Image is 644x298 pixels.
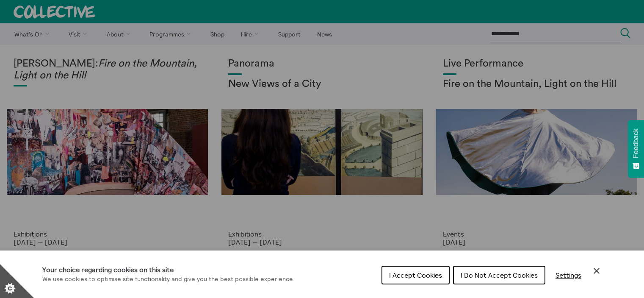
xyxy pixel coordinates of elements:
[632,128,640,158] span: Feedback
[461,271,538,279] span: I Do Not Accept Cookies
[381,266,450,284] button: I Accept Cookies
[628,120,644,178] button: Feedback - Show survey
[453,266,545,284] button: I Do Not Accept Cookies
[42,275,295,284] p: We use cookies to optimise site functionality and give you the best possible experience.
[42,265,295,275] h1: Your choice regarding cookies on this site
[591,266,602,276] button: Close Cookie Control
[556,271,581,279] span: Settings
[549,267,588,284] button: Settings
[389,271,442,279] span: I Accept Cookies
